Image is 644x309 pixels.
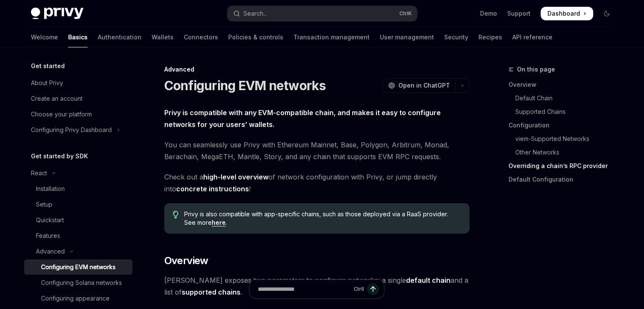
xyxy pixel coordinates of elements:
span: Ctrl K [399,10,412,17]
img: dark logo [31,8,83,19]
a: Configuring appearance [24,291,133,306]
span: You can seamlessly use Privy with Ethereum Mainnet, Base, Polygon, Arbitrum, Monad, Berachain, Me... [164,139,470,163]
h5: Get started [31,61,65,71]
div: Configuring EVM networks [41,262,116,272]
a: Dashboard [541,7,593,20]
a: concrete instructions [176,185,249,193]
a: Configuring Solana networks [24,275,133,290]
a: Create an account [24,91,133,106]
a: Configuration [509,119,620,132]
svg: Tip [173,211,179,218]
a: Basics [68,27,88,47]
a: Other Networks [509,146,620,159]
a: Recipes [478,27,502,47]
a: Quickstart [24,212,133,228]
a: high-level overview [203,173,268,182]
a: Transaction management [293,27,370,47]
a: Features [24,228,133,243]
div: Choose your platform [31,109,92,119]
a: Welcome [31,27,58,47]
button: Open in ChatGPT [383,78,455,93]
a: Default Configuration [509,173,620,186]
a: Policies & controls [228,27,283,47]
a: Connectors [184,27,218,47]
div: Advanced [36,246,65,257]
a: Security [444,27,468,47]
h1: Configuring EVM networks [164,78,326,93]
span: Dashboard [547,9,580,18]
a: User management [380,27,434,47]
div: Create an account [31,94,83,104]
a: Authentication [98,27,141,47]
a: Overriding a chain’s RPC provider [509,159,620,173]
div: Configuring Solana networks [41,278,122,288]
a: here [212,219,226,226]
strong: Privy is compatible with any EVM-compatible chain, and makes it easy to configure networks for yo... [164,108,441,129]
a: Overview [509,78,620,91]
div: Setup [36,199,53,210]
h5: Get started by SDK [31,151,88,161]
a: default chain [406,276,451,285]
button: Toggle Configuring Privy Dashboard section [24,122,133,138]
a: Supported Chains [509,105,620,119]
a: Choose your platform [24,107,133,122]
div: Configuring Privy Dashboard [31,125,112,135]
div: React [31,168,47,178]
div: Features [36,231,60,241]
a: Installation [24,181,133,196]
a: Setup [24,197,133,212]
button: Send message [367,283,379,295]
span: Overview [164,254,208,268]
a: About Privy [24,75,133,91]
a: Configuring EVM networks [24,259,133,275]
button: Open search [227,6,417,21]
a: Demo [480,9,497,18]
a: Support [507,9,531,18]
span: Open in ChatGPT [398,81,450,90]
input: Ask a question... [258,280,350,298]
button: Toggle dark mode [600,7,614,20]
div: Configuring appearance [41,293,110,303]
a: Wallets [152,27,174,47]
span: On this page [517,64,555,74]
span: Check out a of network configuration with Privy, or jump directly into ! [164,171,470,195]
div: Advanced [164,65,470,74]
span: Privy is also compatible with app-specific chains, such as those deployed via a RaaS provider. Se... [184,210,461,227]
div: Quickstart [36,215,64,225]
a: API reference [512,27,553,47]
span: [PERSON_NAME] exposes two parameters to configure networks: a single and a list of . [164,274,470,298]
div: Search... [243,8,267,19]
div: Installation [36,184,65,194]
a: viem-Supported Networks [509,132,620,146]
button: Toggle Advanced section [24,244,133,259]
button: Toggle React section [24,166,133,181]
a: Default Chain [509,91,620,105]
div: About Privy [31,78,63,88]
